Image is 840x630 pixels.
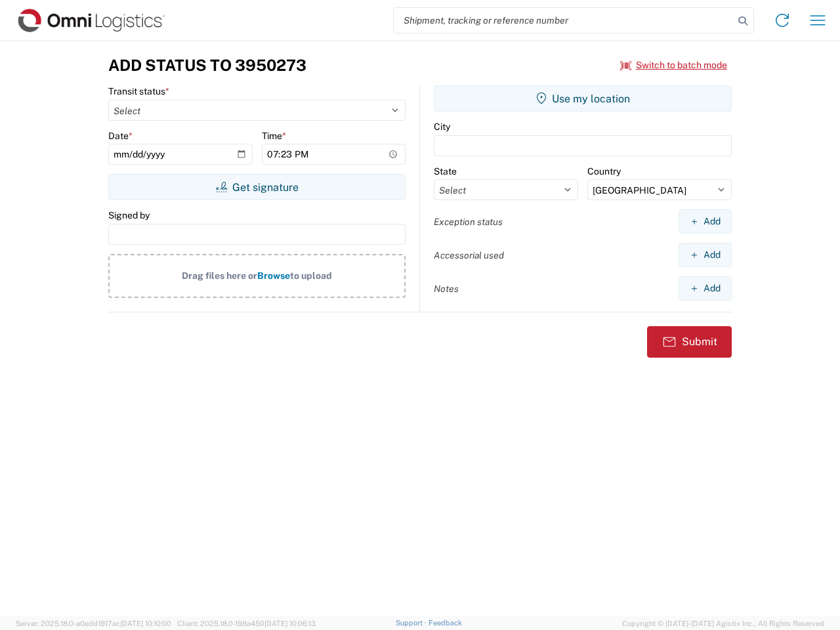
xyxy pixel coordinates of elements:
label: Date [108,130,133,142]
label: Accessorial used [434,249,504,261]
button: Switch to batch mode [620,54,727,76]
input: Shipment, tracking or reference number [394,8,734,33]
label: Exception status [434,216,503,228]
span: to upload [290,270,332,281]
label: Transit status [108,85,169,97]
a: Feedback [429,619,462,627]
span: [DATE] 10:10:00 [120,619,171,627]
button: Submit [647,326,732,358]
label: Country [587,165,621,177]
a: Support [396,619,429,627]
label: City [434,121,450,133]
label: Notes [434,283,459,295]
label: State [434,165,457,177]
button: Add [679,243,732,267]
label: Time [262,130,286,142]
button: Add [679,276,732,301]
button: Add [679,209,732,234]
button: Use my location [434,85,732,112]
span: Client: 2025.18.0-198a450 [177,619,316,627]
span: Drag files here or [182,270,257,281]
label: Signed by [108,209,150,221]
span: Browse [257,270,290,281]
span: [DATE] 10:06:13 [264,619,316,627]
span: Server: 2025.18.0-a0edd1917ac [16,619,171,627]
span: Copyright © [DATE]-[DATE] Agistix Inc., All Rights Reserved [622,618,824,629]
h3: Add Status to 3950273 [108,56,306,75]
button: Get signature [108,174,406,200]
